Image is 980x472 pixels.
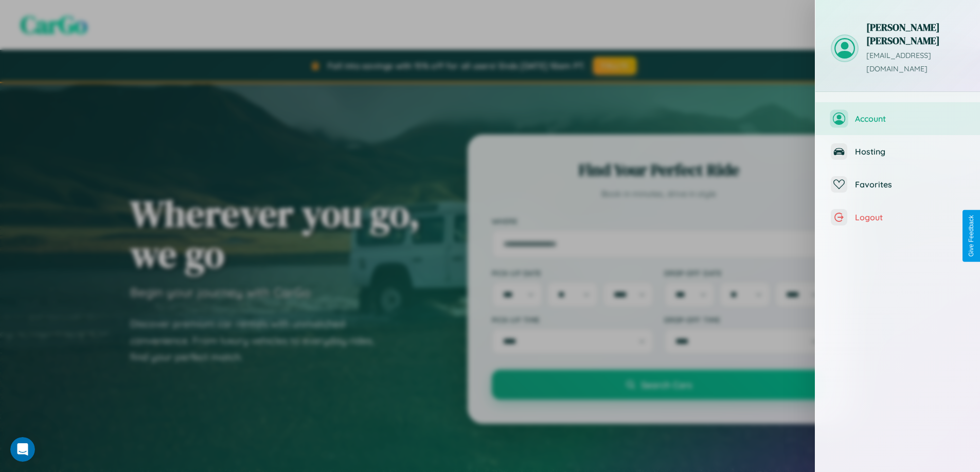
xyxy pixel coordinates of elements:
[815,102,980,135] button: Account
[855,114,965,124] span: Account
[815,135,980,168] button: Hosting
[855,146,965,157] span: Hosting
[866,21,965,47] h3: [PERSON_NAME] [PERSON_NAME]
[855,179,965,190] span: Favorites
[815,168,980,201] button: Favorites
[866,49,965,76] p: [EMAIL_ADDRESS][DOMAIN_NAME]
[10,437,35,462] iframe: Intercom live chat
[968,215,975,257] div: Give Feedback
[855,212,965,222] span: Logout
[815,201,980,234] button: Logout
